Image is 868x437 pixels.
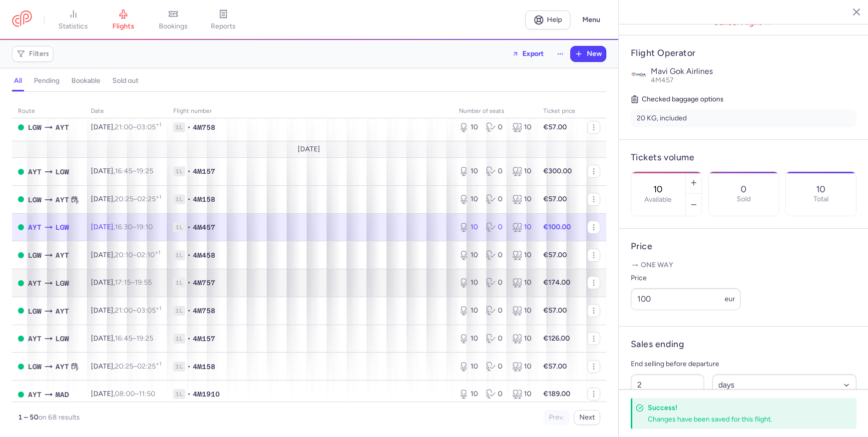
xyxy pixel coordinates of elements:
[193,122,215,132] span: 4M758
[459,389,478,399] div: 10
[486,222,505,232] div: 0
[137,306,161,315] time: 03:05
[486,122,505,132] div: 0
[193,194,215,204] span: 4M158
[543,167,572,175] strong: €300.00
[187,250,191,260] span: •
[115,223,153,231] span: –
[55,278,69,289] span: LGW
[631,47,857,59] h4: Flight Operator
[651,67,857,76] p: Mavi Gok Airlines
[115,306,133,315] time: 21:00
[115,123,161,131] span: –
[648,403,835,413] h4: Success!
[115,167,132,175] time: 16:45
[173,250,185,260] span: 1L
[631,288,741,310] input: ---
[91,278,152,287] span: [DATE],
[115,390,155,398] span: –
[631,358,857,370] p: End selling before departure
[91,167,153,175] span: [DATE],
[55,222,69,233] span: LGW
[112,76,138,85] h4: sold out
[486,166,505,176] div: 0
[18,413,38,422] strong: 1 – 50
[631,272,741,284] label: Price
[187,222,191,232] span: •
[112,22,134,31] span: flights
[816,184,826,194] p: 10
[725,295,735,303] span: eur
[193,306,215,316] span: 4M758
[525,10,570,29] a: Help
[543,251,567,259] strong: €57.00
[543,390,570,398] strong: €189.00
[148,9,198,31] a: bookings
[55,250,69,261] span: AYT
[631,241,857,252] h4: Price
[28,306,41,317] span: LGW
[522,50,544,57] span: Export
[55,361,69,372] span: AYT
[512,278,531,288] div: 10
[28,389,41,400] span: AYT
[156,361,161,367] sup: +1
[28,222,41,233] span: AYT
[137,251,160,259] time: 02:10
[187,362,191,372] span: •
[135,278,152,287] time: 19:55
[55,389,69,400] span: MAD
[543,334,570,343] strong: €126.00
[814,195,829,203] p: Total
[14,76,22,85] h4: all
[193,250,215,260] span: 4M458
[547,16,562,23] span: Help
[187,166,191,176] span: •
[98,9,148,31] a: flights
[543,278,570,287] strong: €174.00
[173,122,185,132] span: 1L
[91,251,160,259] span: [DATE],
[137,362,161,371] time: 02:25
[91,223,153,231] span: [DATE],
[512,222,531,232] div: 10
[28,194,41,205] span: LGW
[187,306,191,316] span: •
[55,306,69,317] span: AYT
[156,305,161,312] sup: +1
[115,251,160,259] span: –
[115,223,132,231] time: 16:30
[29,50,49,58] span: Filters
[173,166,185,176] span: 1L
[59,22,88,31] span: statistics
[631,339,684,350] h4: Sales ending
[648,415,835,424] div: Changes have been saved for this flight.
[505,46,550,62] button: Export
[631,109,857,127] li: 20 KG, included
[193,389,220,399] span: 4M1910
[55,122,69,133] span: AYT
[28,333,41,344] span: AYT
[459,334,478,344] div: 10
[631,374,704,396] input: ##
[576,10,606,29] button: Menu
[91,195,161,203] span: [DATE],
[187,334,191,344] span: •
[193,222,215,232] span: 4M457
[737,195,751,203] p: Sold
[512,166,531,176] div: 10
[187,389,191,399] span: •
[115,123,133,131] time: 21:00
[486,306,505,316] div: 0
[537,104,581,119] th: Ticket price
[115,251,133,259] time: 20:10
[28,166,41,177] span: AYT
[156,121,161,128] sup: +1
[193,278,215,288] span: 4M757
[55,333,69,344] span: LGW
[512,389,531,399] div: 10
[136,167,153,175] time: 19:25
[115,390,135,398] time: 08:00
[631,260,857,270] p: One way
[85,104,167,119] th: date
